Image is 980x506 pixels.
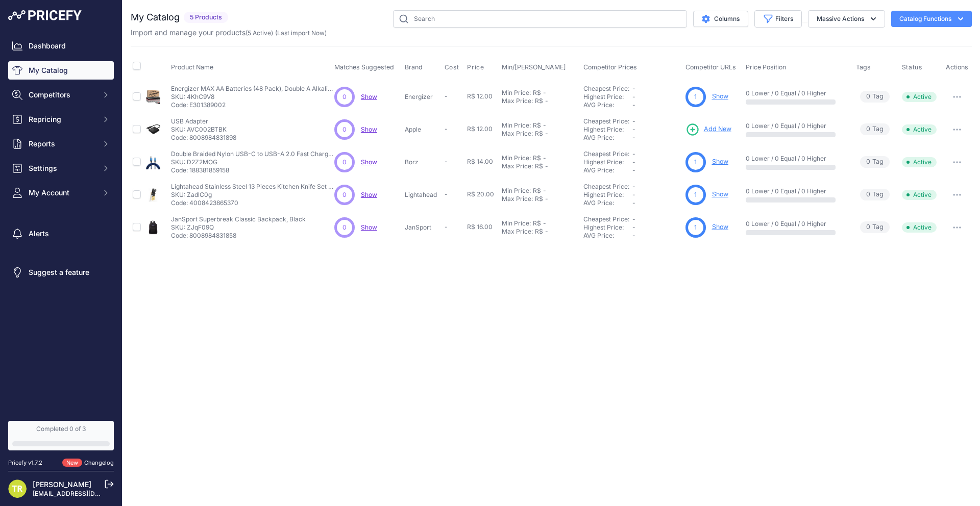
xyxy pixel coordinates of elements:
[866,190,870,199] span: 0
[445,125,448,133] span: -
[445,158,448,165] span: -
[467,190,494,198] span: R$ 20.00
[860,221,890,233] span: Tag
[712,190,728,198] a: Show
[860,156,890,168] span: Tag
[248,29,271,37] a: 5 Active
[583,93,632,101] div: Highest Price:
[632,125,635,133] span: -
[543,195,548,203] div: -
[583,85,629,92] a: Cheapest Price:
[866,124,870,134] span: 0
[8,159,114,178] button: Settings
[632,223,635,231] span: -
[712,223,728,231] a: Show
[502,63,566,71] span: Min/[PERSON_NAME]
[902,63,924,71] button: Status
[866,92,870,102] span: 0
[467,63,486,71] button: Price
[405,93,440,101] p: Energizer
[902,190,937,200] span: Active
[171,150,334,158] p: Double Braided Nylon USB-C to USB-A 2.0 Fast Charging Cable, 3A - 6-Foot, Silver
[502,97,533,105] div: Max Price:
[632,85,635,92] span: -
[405,158,440,166] p: Borz
[131,28,327,38] p: Import and manage your products
[543,97,548,105] div: -
[541,219,546,227] div: -
[29,188,95,198] span: My Account
[583,63,637,71] span: Competitor Prices
[8,10,82,20] img: Pricefy Logo
[171,101,334,109] p: Code: E301389002
[533,219,541,227] div: R$
[902,63,922,71] span: Status
[632,101,635,109] span: -
[445,63,461,71] button: Cost
[583,191,632,199] div: Highest Price:
[361,191,377,198] span: Show
[29,114,95,124] span: Repricing
[8,110,114,129] button: Repricing
[171,158,334,166] p: SKU: D2Z2MOG
[583,232,632,240] div: AVG Price:
[33,490,139,497] a: [EMAIL_ADDRESS][DOMAIN_NAME]
[583,134,632,142] div: AVG Price:
[405,125,440,134] p: Apple
[746,187,846,195] p: 0 Lower / 0 Equal / 0 Higher
[535,227,543,236] div: R$
[502,227,533,236] div: Max Price:
[334,63,394,71] span: Matches Suggested
[502,187,531,195] div: Min Price:
[541,187,546,195] div: -
[746,122,846,130] p: 0 Lower / 0 Equal / 0 Higher
[583,101,632,109] div: AVG Price:
[746,89,846,97] p: 0 Lower / 0 Equal / 0 Higher
[535,195,543,203] div: R$
[583,215,629,223] a: Cheapest Price:
[361,158,377,166] a: Show
[860,123,890,135] span: Tag
[694,158,697,167] span: 1
[583,125,632,134] div: Highest Price:
[29,90,95,100] span: Competitors
[746,220,846,228] p: 0 Lower / 0 Equal / 0 Higher
[405,63,423,71] span: Brand
[632,158,635,166] span: -
[632,215,635,223] span: -
[685,63,736,71] span: Competitor URLs
[342,92,347,102] span: 0
[171,232,306,240] p: Code: 8008984831858
[712,158,728,165] a: Show
[171,85,334,93] p: Energizer MAX AA Batteries (48 Pack), Double A Alkaline Batteries
[502,195,533,203] div: Max Price:
[84,459,114,466] a: Changelog
[632,150,635,158] span: -
[171,134,236,142] p: Code: 8008984831898
[533,154,541,162] div: R$
[405,223,440,232] p: JanSport
[171,63,213,71] span: Product Name
[860,189,890,200] span: Tag
[361,223,377,231] span: Show
[902,222,937,233] span: Active
[62,459,82,467] span: New
[445,190,448,198] span: -
[632,93,635,100] span: -
[754,10,802,28] button: Filters
[502,219,531,227] div: Min Price:
[8,459,42,467] div: Pricefy v1.7.2
[171,215,306,223] p: JanSport Superbreak Classic Backpack, Black
[29,163,95,173] span: Settings
[445,92,448,100] span: -
[541,121,546,130] div: -
[275,29,327,37] span: (Last import Now)
[8,37,114,55] a: Dashboard
[171,183,334,191] p: Lightahead Stainless Steel 13 Pieces Kitchen Knife Set with Rubber Wood Block
[866,157,870,167] span: 0
[746,63,786,71] span: Price Position
[171,166,334,174] p: Code: 188381859158
[535,162,543,170] div: R$
[583,117,629,125] a: Cheapest Price:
